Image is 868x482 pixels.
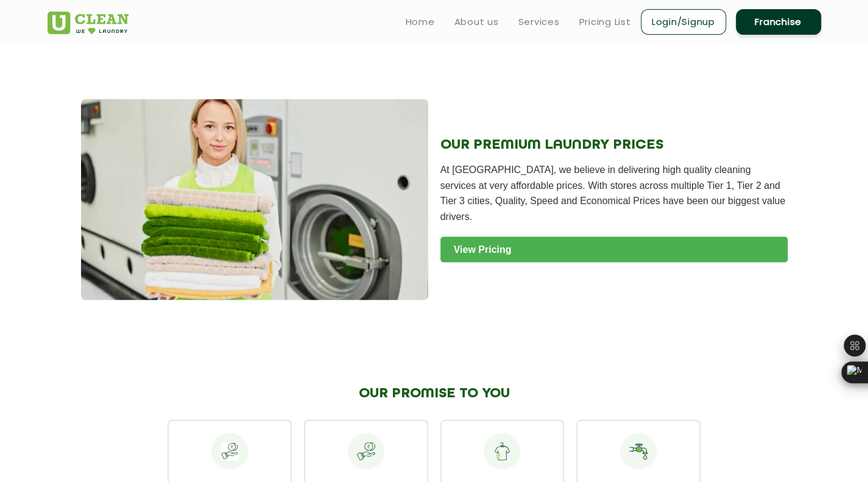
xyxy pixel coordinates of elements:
p: At [GEOGRAPHIC_DATA], we believe in delivering high quality cleaning services at very affordable ... [440,161,788,224]
a: Pricing List [579,15,631,29]
img: Premium Laundry Service [81,99,428,300]
a: Home [406,15,435,29]
a: About us [454,15,499,29]
h2: OUR PREMIUM LAUNDRY PRICES [440,136,788,152]
a: View Pricing [440,236,788,262]
h2: OUR PROMISE TO YOU [168,385,700,401]
a: Franchise [736,9,821,35]
a: Services [518,15,560,29]
a: Login/Signup [641,9,726,35]
img: UClean Laundry and Dry Cleaning [48,12,129,34]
